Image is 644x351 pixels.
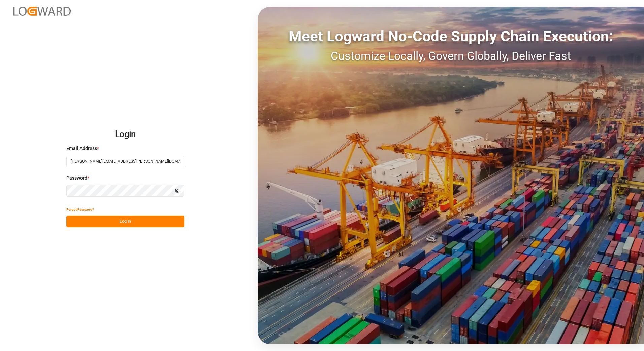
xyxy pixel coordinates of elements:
[258,25,644,47] div: Meet Logward No-Code Supply Chain Execution:
[258,47,644,65] div: Customize Locally, Govern Globally, Deliver Fast
[13,7,71,16] img: Logward_new_orange.png
[66,204,94,216] button: Forgot Password?
[66,145,97,152] span: Email Address
[66,174,87,182] span: Password
[66,216,184,227] button: Log In
[66,156,184,167] input: Enter your email
[66,124,184,145] h2: Login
